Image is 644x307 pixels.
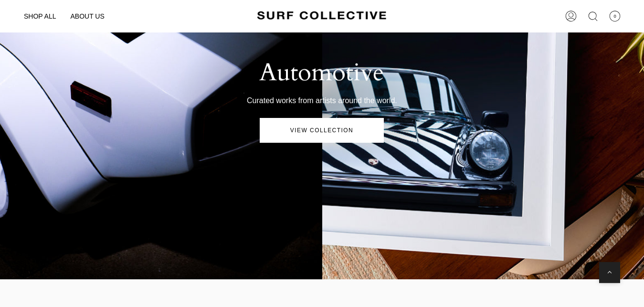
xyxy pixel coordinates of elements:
[609,11,621,22] span: 0
[599,262,620,283] button: Scroll to top
[247,58,397,87] h2: Automotive
[257,7,386,25] img: Surf Collective
[70,12,104,20] span: ABOUT US
[247,95,397,106] p: Curated works from artists around the world.
[260,118,384,143] a: View Collection
[24,12,56,20] span: SHOP ALL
